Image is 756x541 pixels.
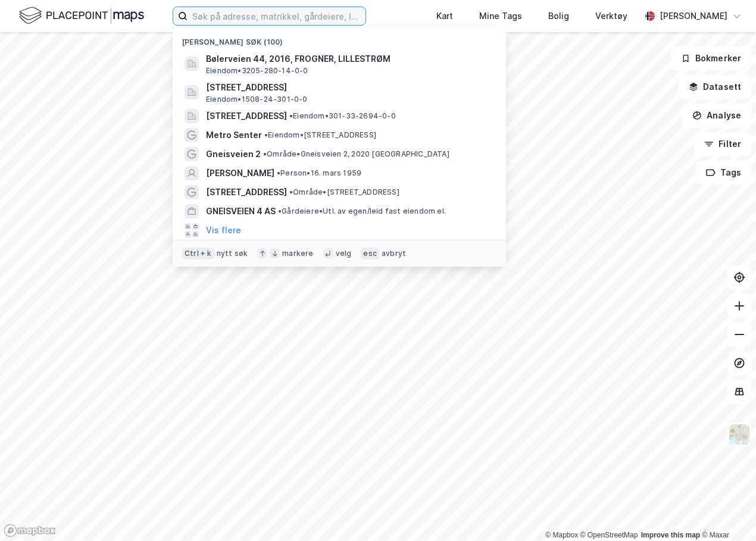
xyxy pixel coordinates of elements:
div: Mine Tags [479,9,522,23]
span: [STREET_ADDRESS] [206,185,287,199]
span: Område • Gneisveien 2, 2020 [GEOGRAPHIC_DATA] [263,149,449,159]
span: [STREET_ADDRESS] [206,80,492,95]
div: Kontrollprogram for chat [696,484,756,541]
button: Filter [694,132,751,156]
span: [PERSON_NAME] [206,166,274,180]
span: Person • 16. mars 1959 [277,168,361,178]
iframe: Chat Widget [696,484,756,541]
span: Eiendom • [STREET_ADDRESS] [264,130,376,140]
div: Verktøy [595,9,627,23]
div: [PERSON_NAME] [660,9,727,23]
span: Eiendom • 3205-280-14-0-0 [206,66,308,76]
span: • [278,207,282,215]
div: Kart [436,9,453,23]
div: velg [336,249,352,258]
span: • [289,187,293,196]
span: • [277,168,280,177]
div: avbryt [382,249,406,258]
span: Område • [STREET_ADDRESS] [289,187,399,197]
button: Tags [696,161,751,184]
span: [STREET_ADDRESS] [206,109,287,123]
span: Eiendom • 1508-24-301-0-0 [206,95,308,104]
a: Improve this map [641,531,700,539]
div: esc [361,248,379,259]
span: GNEISVEIEN 4 AS [206,204,276,218]
span: Metro Senter [206,128,262,142]
a: Mapbox [545,531,578,539]
input: Søk på adresse, matrikkel, gårdeiere, leietakere eller personer [188,7,365,25]
img: logo.f888ab2527a4732fd821a326f86c7f29.svg [19,5,144,26]
div: [PERSON_NAME] søk (100) [173,28,506,49]
span: Bølerveien 44, 2016, FROGNER, LILLESTRØM [206,52,492,66]
button: Bokmerker [671,46,751,70]
button: Datasett [679,75,751,99]
div: markere [282,249,313,258]
span: • [264,130,268,139]
span: • [263,149,267,158]
span: Gårdeiere • Utl. av egen/leid fast eiendom el. [278,207,446,216]
div: Ctrl + k [182,248,214,259]
button: Analyse [682,104,751,127]
div: nytt søk [217,249,248,258]
div: Bolig [548,9,569,23]
img: Z [728,423,751,446]
a: Mapbox homepage [4,524,56,537]
span: Gneisveien 2 [206,147,261,161]
span: Eiendom • 301-33-2694-0-0 [289,111,396,121]
span: • [289,111,293,120]
button: Vis flere [206,223,241,237]
a: OpenStreetMap [580,531,638,539]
